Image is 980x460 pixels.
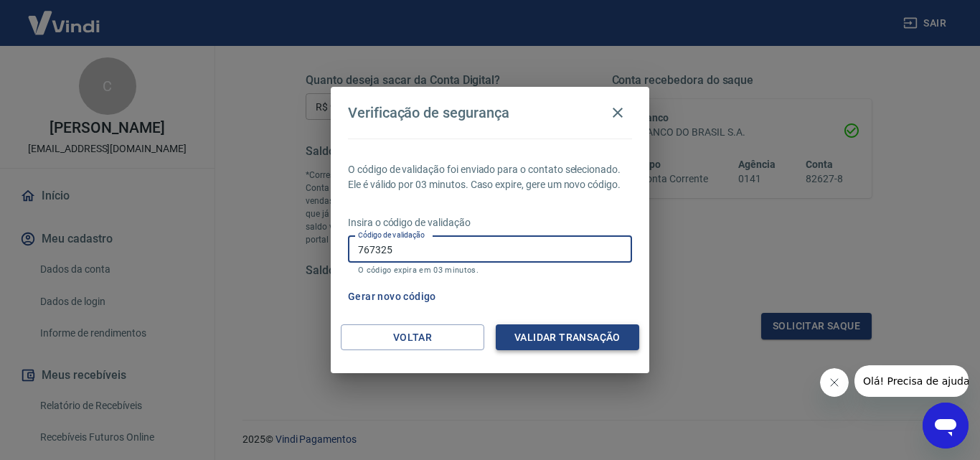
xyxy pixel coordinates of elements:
[358,230,425,240] label: Código de validação
[923,403,969,449] iframe: Botão para abrir a janela de mensagens
[854,365,969,397] iframe: Mensagem da empresa
[9,10,121,22] span: Olá! Precisa de ajuda?
[342,283,442,310] button: Gerar novo código
[496,324,639,351] button: Validar transação
[348,162,632,192] p: O código de validação foi enviado para o contato selecionado. Ele é válido por 03 minutos. Caso e...
[348,104,509,121] h4: Verificação de segurança
[348,215,632,230] p: Insira o código de validação
[820,368,849,397] iframe: Fechar mensagem
[358,266,622,275] p: O código expira em 03 minutos.
[341,324,484,351] button: Voltar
